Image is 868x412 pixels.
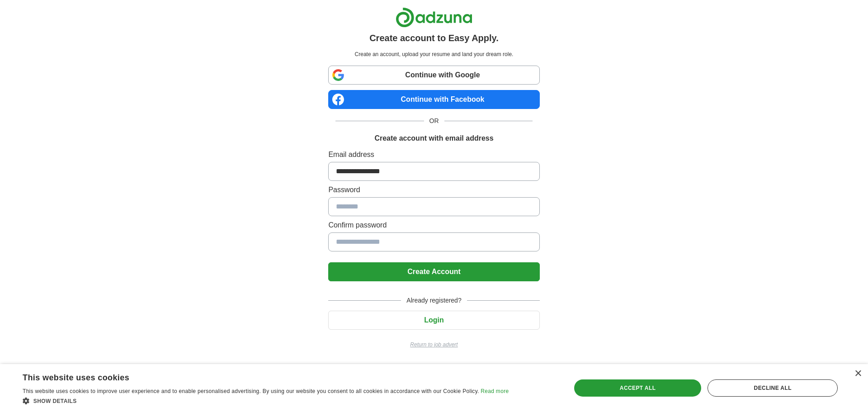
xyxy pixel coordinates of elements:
[708,379,838,397] div: Decline all
[854,370,861,377] div: Close
[396,7,472,28] img: Adzuna logo
[328,90,539,109] a: Continue with Facebook
[328,311,539,330] button: Login
[23,388,479,394] span: This website uses cookies to improve user experience and to enable personalised advertising. By u...
[401,296,467,305] span: Already registered?
[328,220,539,231] label: Confirm password
[328,66,539,85] a: Continue with Google
[328,341,539,349] a: Return to job advert
[328,262,539,281] button: Create Account
[328,149,539,160] label: Email address
[374,133,493,144] h1: Create account with email address
[328,185,539,195] label: Password
[23,369,486,383] div: This website uses cookies
[424,116,444,126] span: OR
[33,398,77,404] span: Show details
[328,316,539,324] a: Login
[574,379,702,397] div: Accept all
[369,31,499,45] h1: Create account to Easy Apply.
[330,50,538,58] p: Create an account, upload your resume and land your dream role.
[23,396,509,405] div: Show details
[481,388,509,394] a: Read more, opens a new window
